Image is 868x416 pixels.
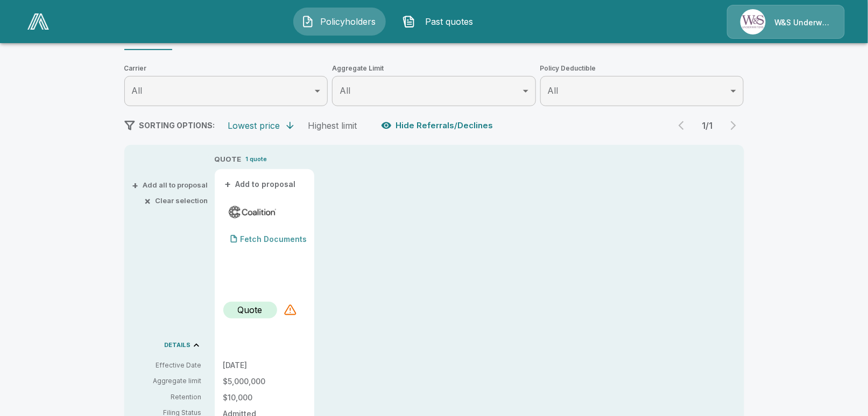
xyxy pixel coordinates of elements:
[27,13,49,30] img: AA Logo
[332,63,536,74] span: Aggregate Limit
[133,392,202,402] p: Retention
[340,85,350,96] span: All
[139,121,215,130] span: SORTING OPTIONS:
[238,303,263,316] p: Quote
[293,8,386,36] button: Policyholders IconPolicyholders
[225,181,231,188] span: +
[228,204,278,220] img: coalitioncyberadmitted
[394,8,487,36] button: Past quotes IconPast quotes
[223,178,299,190] button: +Add to proposal
[548,85,559,96] span: All
[228,120,280,131] div: Lowest price
[308,120,357,131] div: Highest limit
[135,182,208,189] button: +Add all to proposal
[319,15,378,28] span: Policyholders
[133,376,202,386] p: Aggregate limit
[165,342,191,348] p: DETAILS
[379,115,498,136] button: Hide Referrals/Declines
[132,182,139,189] span: +
[246,155,267,164] p: 1 quote
[301,15,314,28] img: Policyholders Icon
[223,362,306,369] p: [DATE]
[403,15,415,28] img: Past quotes Icon
[223,378,306,385] p: $5,000,000
[697,121,718,130] p: 1 / 1
[420,15,479,28] span: Past quotes
[145,197,151,204] span: ×
[215,154,242,165] p: QUOTE
[241,235,307,243] p: Fetch Documents
[124,63,328,74] span: Carrier
[147,197,208,204] button: ×Clear selection
[540,63,744,74] span: Policy Deductible
[132,85,143,96] span: All
[133,360,202,370] p: Effective Date
[223,394,306,401] p: $10,000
